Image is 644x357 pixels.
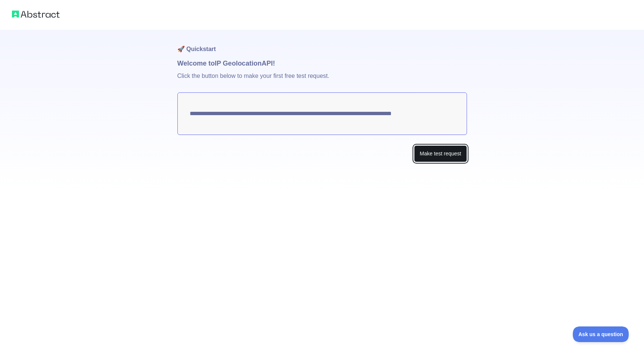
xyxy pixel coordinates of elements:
button: Make test request [414,145,467,162]
h1: Welcome to IP Geolocation API! [177,58,467,69]
iframe: Toggle Customer Support [573,326,629,342]
h1: 🚀 Quickstart [177,30,467,58]
p: Click the button below to make your first free test request. [177,69,467,92]
img: Abstract logo [12,9,60,19]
